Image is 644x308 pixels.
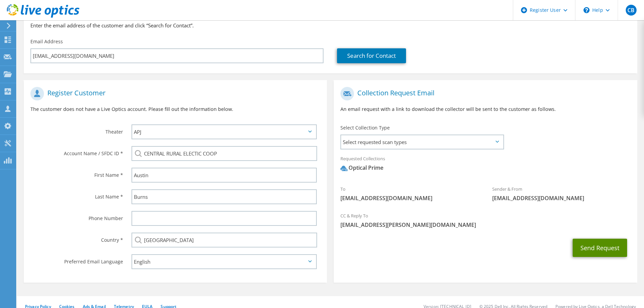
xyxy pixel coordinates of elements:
div: Sender & From [485,182,637,205]
span: CB [626,5,637,16]
label: Theater [30,124,123,135]
div: Requested Collections [334,151,637,179]
label: Phone Number [30,211,123,222]
p: An email request with a link to download the collector will be sent to the customer as follows. [340,105,630,113]
label: First Name * [30,168,123,179]
h1: Register Customer [30,87,317,100]
span: [EMAIL_ADDRESS][DOMAIN_NAME] [492,194,630,202]
label: Account Name / SFDC ID * [30,146,123,157]
span: [EMAIL_ADDRESS][PERSON_NAME][DOMAIN_NAME] [340,221,630,229]
label: Preferred Email Language [30,254,123,265]
a: Search for Contact [337,48,406,63]
span: Select requested scan types [341,135,503,149]
div: Optical Prime [340,164,383,172]
label: Last Name * [30,189,123,200]
h1: Collection Request Email [340,87,627,100]
p: The customer does not have a Live Optics account. Please fill out the information below. [30,105,320,113]
label: Select Collection Type [340,124,390,131]
h3: Enter the email address of the customer and click “Search for Contact”. [30,22,630,29]
div: CC & Reply To [334,209,637,232]
button: Send Request [573,239,627,257]
span: [EMAIL_ADDRESS][DOMAIN_NAME] [340,194,479,202]
svg: \n [583,7,590,13]
div: To [334,182,485,205]
label: Email Address [30,38,63,45]
label: Country * [30,233,123,243]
